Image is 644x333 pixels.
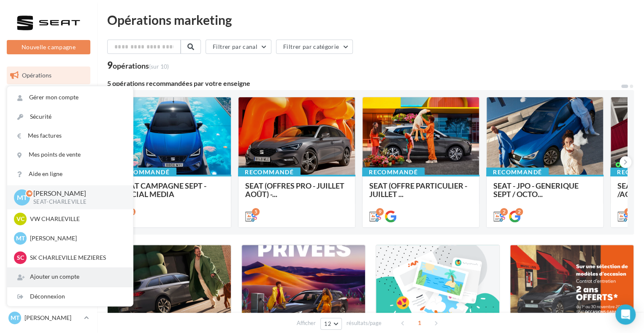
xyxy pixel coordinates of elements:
span: MT [16,234,25,242]
div: Recommandé [238,168,300,177]
a: Contacts [5,151,92,169]
span: résultats/page [346,319,382,327]
div: 2 [500,208,508,216]
a: Campagnes [5,130,92,148]
a: Médiathèque [5,172,92,189]
div: 5 opérations recommandées par votre enseigne [107,80,620,87]
div: Recommandé [486,168,549,177]
p: [PERSON_NAME] [33,189,119,198]
a: Campagnes DataOnDemand [5,242,92,266]
span: 1 [413,316,426,330]
span: MT [17,192,27,202]
button: Nouvelle campagne [7,40,90,54]
span: SC [17,253,24,262]
span: Afficher [297,319,316,327]
div: Déconnexion [7,287,133,306]
a: MT [PERSON_NAME] [7,310,90,326]
div: 6 [624,208,632,216]
div: Ajouter un compte [7,267,133,286]
div: 9 [376,208,384,216]
span: (sur 10) [149,63,169,70]
button: Filtrer par catégorie [276,40,353,54]
a: Boîte de réception13 [5,88,92,106]
span: SEAT (OFFRE PARTICULIER - JUILLET ... [369,181,467,199]
span: SEAT CAMPAGNE SEPT - SOCIAL MEDIA [121,181,206,199]
div: 9 [107,61,169,70]
a: Mes points de vente [7,145,133,164]
p: VW CHARLEVILLE [30,215,123,223]
p: SEAT-CHARLEVILLE [33,198,119,206]
a: Visibilité en ligne [5,109,92,127]
div: Open Intercom Messenger [615,304,636,325]
a: Calendrier [5,193,92,210]
span: SEAT (OFFRES PRO - JUILLET AOÛT) -... [245,181,344,199]
span: SEAT - JPO - GENERIQUE SEPT / OCTO... [493,181,579,199]
div: Recommandé [362,168,425,177]
div: Opérations marketing [107,13,634,26]
div: opérations [113,62,169,69]
div: Recommandé [114,168,176,177]
button: 12 [320,318,342,330]
span: MT [11,314,19,322]
p: [PERSON_NAME] [24,314,81,322]
button: Filtrer par canal [206,40,271,54]
a: PLV et print personnalisable [5,214,92,239]
span: Opérations [22,72,51,79]
p: SK CHARLEVILLE MEZIERES [30,253,123,262]
a: Opérations [5,67,92,84]
div: 2 [515,208,523,216]
div: 5 [252,208,260,216]
span: 12 [324,320,331,327]
p: [PERSON_NAME] [30,234,123,242]
a: Gérer mon compte [7,88,133,107]
a: Sécurité [7,107,133,126]
span: VC [16,215,24,223]
a: Aide en ligne [7,165,133,184]
a: Mes factures [7,126,133,145]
